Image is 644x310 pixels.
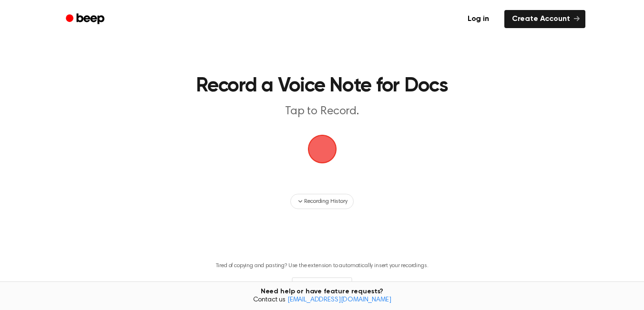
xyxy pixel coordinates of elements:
span: Recording History [304,197,347,206]
a: Beep [59,10,113,29]
a: Log in [458,8,499,30]
h1: Record a Voice Note for Docs [103,76,541,96]
img: Beep Logo [308,135,337,163]
p: Tap to Record. [139,104,505,120]
span: Contact us [6,296,638,305]
a: Create Account [504,10,585,28]
p: Tired of copying and pasting? Use the extension to automatically insert your recordings. [216,262,429,270]
a: [EMAIL_ADDRESS][DOMAIN_NAME] [287,297,391,303]
button: Recording History [290,194,353,209]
